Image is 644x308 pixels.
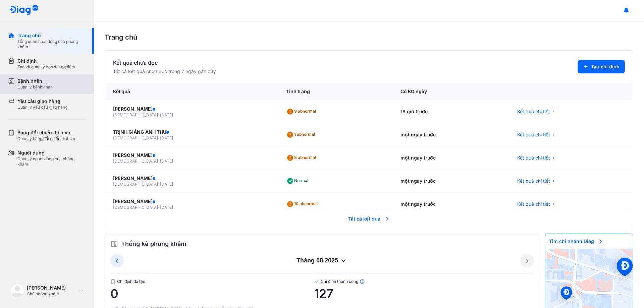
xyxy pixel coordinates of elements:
span: 0 [110,287,314,300]
div: Kết quả chưa đọc [113,59,216,67]
span: Tất cả kết quả [344,211,394,226]
div: Bệnh nhân [17,78,53,84]
div: [PERSON_NAME] [113,106,270,112]
div: Trang chủ [17,32,86,39]
span: Kết quả chi tiết [517,178,550,184]
div: Chủ phòng khám [27,291,75,297]
img: order.5a6da16c.svg [110,240,118,248]
div: một ngày trước [392,146,509,170]
div: một ngày trước [392,170,509,193]
img: logo [11,284,24,297]
span: Chỉ định đã tạo [110,279,314,284]
div: [PERSON_NAME] [27,285,75,291]
div: TRỊNH GIẢNG ANH THƯ [113,129,270,135]
span: Tạo chỉ định [591,63,620,70]
div: [PERSON_NAME] [113,198,270,205]
button: Tạo chỉ định [578,60,625,73]
div: một ngày trước [392,123,509,146]
span: 127 [314,287,534,300]
span: Kết quả chi tiết [517,108,550,115]
span: [DATE] [160,112,173,117]
div: Quản lý bảng đối chiếu dịch vụ [17,136,75,141]
div: Quản lý người dùng của phòng khám [17,156,86,167]
span: [DATE] [160,182,173,187]
span: Tìm chi nhánh Diag [545,234,607,249]
div: Có KQ ngày [392,83,509,100]
div: Bảng đối chiếu dịch vụ [17,129,75,136]
span: [DATE] [160,159,173,164]
div: một ngày trước [392,193,509,216]
span: [DEMOGRAPHIC_DATA] [113,182,158,187]
div: Normal [286,176,311,186]
div: Quản lý yêu cầu giao hàng [17,105,67,110]
div: Chỉ định [17,58,75,64]
span: Chỉ định thành công [314,279,534,284]
img: logo [9,5,38,16]
div: 10 abnormal [286,199,320,209]
span: [DATE] [160,135,173,140]
div: Tất cả kết quả chưa đọc trong 7 ngày gần đây [113,68,216,75]
img: checked-green.01cc79e0.svg [314,279,319,284]
span: [DEMOGRAPHIC_DATA] [113,159,158,164]
img: document.50c4cfd0.svg [110,279,116,284]
div: Tạo và quản lý đơn xét nghiệm [17,64,75,70]
div: [PERSON_NAME] [113,152,270,159]
div: 8 abnormal [286,152,319,163]
span: [DATE] [160,205,173,210]
img: info.7e716105.svg [360,279,365,284]
span: - [158,135,160,140]
div: Kết quả [105,83,278,100]
div: Tình trạng [278,83,392,100]
span: - [158,205,160,210]
div: Tổng quan hoạt động của phòng khám [17,39,86,50]
div: Quản lý bệnh nhân [17,84,53,90]
div: tháng 08 2025 [124,257,520,265]
span: Kết quả chi tiết [517,201,550,207]
div: 1 abnormal [286,129,318,140]
span: Kết quả chi tiết [517,155,550,161]
span: - [158,159,160,164]
span: [DEMOGRAPHIC_DATA] [113,205,158,210]
div: Người dùng [17,149,86,156]
div: 18 giờ trước [392,100,509,123]
div: Trang chủ [105,32,633,42]
span: [DEMOGRAPHIC_DATA] [113,135,158,140]
div: 9 abnormal [286,106,319,117]
span: - [158,182,160,187]
span: [DEMOGRAPHIC_DATA] [113,112,158,117]
span: Thống kê phòng khám [121,239,186,249]
span: - [158,112,160,117]
span: Kết quả chi tiết [517,131,550,138]
div: [PERSON_NAME] [113,175,270,182]
div: Yêu cầu giao hàng [17,98,67,105]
